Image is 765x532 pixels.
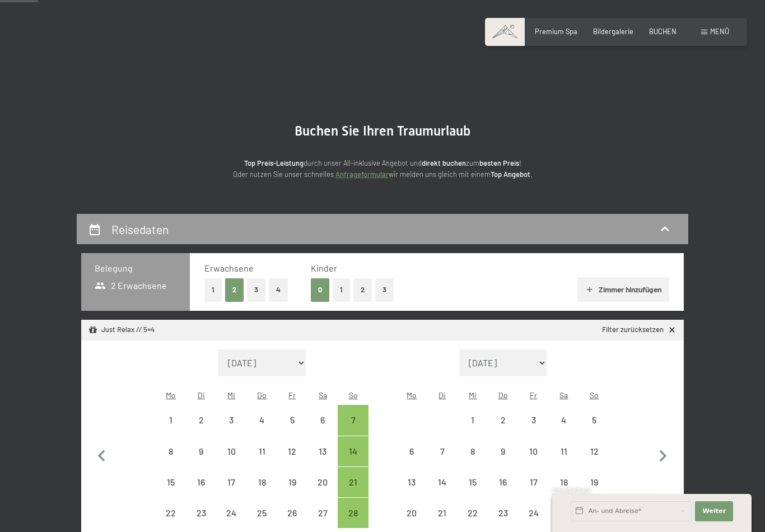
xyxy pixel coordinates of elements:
div: 4 [550,416,578,444]
div: Anreise nicht möglich [427,498,458,528]
button: 2 [225,278,244,301]
div: Anreise nicht möglich [458,498,488,528]
div: Mon Sep 01 2025 [156,405,186,435]
p: durch unser All-inklusive Angebot und zum ! Oder nutzen Sie unser schnelles wir melden uns gleich... [158,157,607,180]
span: 2 Erwachsene [95,279,167,292]
abbr: Montag [407,390,417,400]
div: Fri Sep 05 2025 [277,405,307,435]
div: Thu Sep 25 2025 [247,498,277,528]
div: Thu Sep 18 2025 [247,467,277,497]
div: Anreise nicht möglich [427,467,458,497]
div: Anreise nicht möglich [186,405,216,435]
div: Fri Oct 24 2025 [518,498,548,528]
div: 10 [217,447,245,475]
div: 11 [248,447,276,475]
div: Anreise nicht möglich [488,405,518,435]
div: Sun Sep 07 2025 [338,405,368,435]
div: Anreise nicht möglich [549,498,579,528]
div: Anreise nicht möglich [427,436,458,466]
div: 12 [580,447,608,475]
abbr: Sonntag [349,390,358,400]
div: Anreise nicht möglich [307,498,338,528]
div: 13 [309,447,337,475]
div: Anreise nicht möglich [247,436,277,466]
button: 3 [375,278,394,301]
div: Anreise nicht möglich [488,467,518,497]
div: 5 [580,416,608,444]
abbr: Freitag [530,390,537,400]
div: 8 [157,447,185,475]
div: Fri Oct 17 2025 [518,467,548,497]
div: Wed Oct 08 2025 [458,436,488,466]
div: 16 [489,478,517,506]
div: Anreise nicht möglich [156,405,186,435]
div: Mon Oct 20 2025 [397,498,427,528]
span: Weiter [702,507,726,516]
abbr: Donnerstag [498,390,508,400]
div: Wed Oct 15 2025 [458,467,488,497]
div: 17 [519,478,547,506]
div: Mon Oct 06 2025 [397,436,427,466]
div: Tue Oct 21 2025 [427,498,458,528]
div: Thu Sep 04 2025 [247,405,277,435]
div: Sun Sep 21 2025 [338,467,368,497]
a: BUCHEN [649,27,677,36]
abbr: Dienstag [198,390,205,400]
div: Anreise nicht möglich [458,467,488,497]
abbr: Sonntag [590,390,599,400]
div: Anreise nicht möglich [186,436,216,466]
div: Anreise nicht möglich [156,436,186,466]
div: Sun Oct 05 2025 [579,405,609,435]
a: Filter zurücksetzen [602,325,677,335]
div: Anreise nicht möglich [277,436,307,466]
h2: Reisedaten [111,222,169,236]
div: Anreise nicht möglich [579,405,609,435]
div: Anreise nicht möglich [216,498,246,528]
div: Fri Oct 03 2025 [518,405,548,435]
div: Anreise nicht möglich [307,467,338,497]
div: Sun Sep 14 2025 [338,436,368,466]
div: Anreise nicht möglich [216,405,246,435]
div: Anreise nicht möglich [186,498,216,528]
div: 6 [398,447,426,475]
div: 21 [339,478,367,506]
div: Anreise nicht möglich [518,405,548,435]
div: Anreise nicht möglich [549,467,579,497]
button: 4 [269,278,288,301]
div: Tue Oct 14 2025 [427,467,458,497]
div: Anreise nicht möglich [247,498,277,528]
div: Wed Sep 24 2025 [216,498,246,528]
div: Anreise nicht möglich [216,467,246,497]
div: Anreise möglich [338,405,368,435]
div: 2 [187,416,215,444]
div: Anreise nicht möglich [247,405,277,435]
div: Thu Oct 23 2025 [488,498,518,528]
div: Anreise nicht möglich [397,467,427,497]
h3: Belegung [95,262,176,274]
div: Sat Sep 27 2025 [307,498,338,528]
strong: Top Preis-Leistung [244,158,304,167]
div: 19 [580,478,608,506]
div: Tue Sep 02 2025 [186,405,216,435]
div: 20 [309,478,337,506]
span: Erwachsene [204,263,254,273]
div: 15 [157,478,185,506]
strong: direkt buchen [422,158,466,167]
div: Anreise nicht möglich [216,436,246,466]
div: Anreise nicht möglich [518,436,548,466]
div: Anreise nicht möglich [397,436,427,466]
div: Anreise nicht möglich [488,498,518,528]
a: Anfrageformular [335,170,389,179]
div: 9 [489,447,517,475]
div: 1 [157,416,185,444]
div: Anreise nicht möglich [458,405,488,435]
span: Premium Spa [535,27,577,36]
div: 7 [428,447,456,475]
a: Bildergalerie [593,27,633,36]
div: 19 [278,478,306,506]
div: Wed Oct 01 2025 [458,405,488,435]
div: Anreise nicht möglich [518,467,548,497]
abbr: Samstag [319,390,327,400]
